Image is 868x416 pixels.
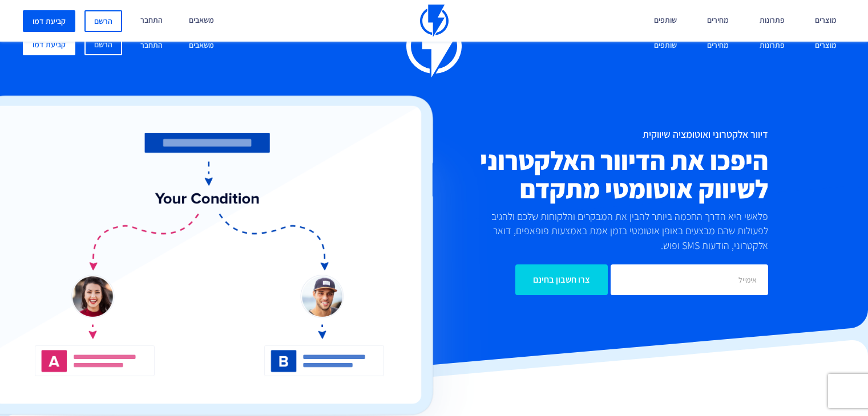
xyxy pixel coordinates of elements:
[180,34,223,58] a: משאבים
[515,264,608,295] input: צרו חשבון בחינם
[806,34,845,58] a: מוצרים
[477,209,768,253] p: פלאשי היא הדרך החכמה ביותר להבין את המבקרים והלקוחות שלכם ולהגיב לפעולות שהם מבצעים באופן אוטומטי...
[23,10,75,32] a: קביעת דמו
[645,34,685,58] a: שותפים
[84,10,122,32] a: הרשם
[751,34,793,58] a: פתרונות
[374,129,768,140] h1: דיוור אלקטרוני ואוטומציה שיווקית
[84,34,122,55] a: הרשם
[374,146,768,203] h2: היפכו את הדיוור האלקטרוני לשיווק אוטומטי מתקדם
[132,34,171,58] a: התחבר
[23,34,75,55] a: קביעת דמו
[699,34,737,58] a: מחירים
[611,264,768,295] input: אימייל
